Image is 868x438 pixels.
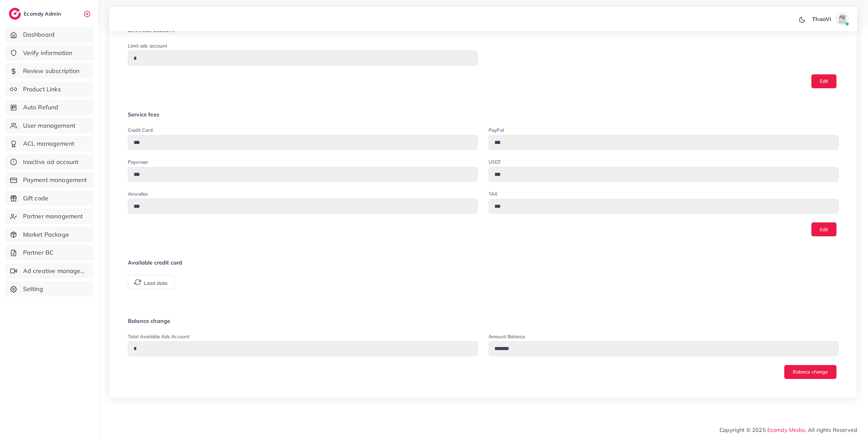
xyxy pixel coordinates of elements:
[128,111,839,118] h4: Service fees
[835,12,849,26] img: avatar
[5,136,93,151] a: ACL management
[811,74,836,88] button: Edit
[812,15,831,23] p: ThaoVi
[811,222,836,236] button: Edit
[23,85,61,94] span: Product Links
[9,8,63,20] a: logoEcomdy Admin
[128,190,148,197] label: Airwallex
[5,27,93,42] a: Dashboard
[5,63,93,79] a: Review subscription
[23,212,83,221] span: Partner management
[128,159,148,165] label: Payoneer
[23,30,55,39] span: Dashboard
[767,426,805,433] a: Ecomdy Media
[23,49,73,57] span: Verify information
[5,263,93,279] a: Ad creative management
[5,118,93,133] a: User management
[489,190,497,197] label: TAX
[5,281,93,297] a: Setting
[5,208,93,224] a: Partner management
[719,426,857,434] span: Copyright © 2025
[5,99,93,115] a: Auto Refund
[784,365,836,379] button: Balance change
[23,103,59,112] span: Auto Refund
[489,159,501,165] label: USDT
[128,259,839,266] h4: Available credit card
[23,194,48,203] span: Gift code
[23,285,43,293] span: Setting
[23,158,79,166] span: Inactive ad account
[128,333,190,340] label: Total available Ads Account
[24,11,63,17] h2: Ecomdy Admin
[23,230,69,239] span: Market Package
[5,190,93,206] a: Gift code
[23,67,80,75] span: Review subscription
[805,426,857,434] span: , All rights Reserved
[5,154,93,170] a: Inactive ad account
[23,139,74,148] span: ACL management
[23,248,54,257] span: Partner BC
[9,8,21,20] img: logo
[128,275,174,289] button: Load data
[23,267,88,275] span: Ad creative management
[489,333,525,340] label: Amount balance
[5,227,93,242] a: Market Package
[808,12,852,26] a: ThaoViavatar
[5,245,93,260] a: Partner BC
[5,172,93,188] a: Payment management
[23,121,75,130] span: User management
[128,42,167,49] label: Limit ads account
[134,279,167,286] span: Load data
[489,127,504,133] label: PayPal
[128,318,839,324] h4: Balance change
[5,45,93,61] a: Verify information
[23,176,87,184] span: Payment management
[128,127,153,133] label: Credit card
[5,81,93,97] a: Product Links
